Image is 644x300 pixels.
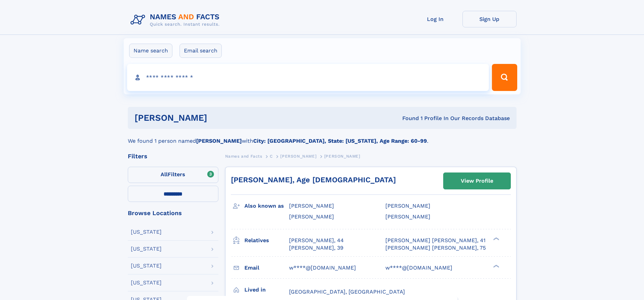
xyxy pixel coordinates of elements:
[385,213,430,220] span: [PERSON_NAME]
[305,115,510,122] div: Found 1 Profile In Our Records Database
[385,203,430,209] span: [PERSON_NAME]
[385,237,485,244] a: [PERSON_NAME] [PERSON_NAME], 41
[462,11,517,27] a: Sign Up
[270,152,273,160] a: C
[180,44,222,58] label: Email search
[244,235,289,246] h3: Relatives
[289,244,343,252] a: [PERSON_NAME], 39
[289,289,405,295] span: [GEOGRAPHIC_DATA], [GEOGRAPHIC_DATA]
[270,154,273,159] span: C
[492,264,500,268] div: ❯
[244,200,289,212] h3: Also known as
[244,284,289,296] h3: Lived in
[128,11,225,29] img: Logo Names and Facts
[135,114,305,122] h1: [PERSON_NAME]
[253,138,427,144] b: City: [GEOGRAPHIC_DATA], State: [US_STATE], Age Range: 60-99
[444,173,510,189] a: View Profile
[280,154,316,159] span: [PERSON_NAME]
[244,262,289,274] h3: Email
[289,203,334,209] span: [PERSON_NAME]
[128,167,218,183] label: Filters
[131,263,162,269] div: [US_STATE]
[128,153,218,159] div: Filters
[128,210,218,216] div: Browse Locations
[131,229,162,235] div: [US_STATE]
[225,152,262,160] a: Names and Facts
[161,171,168,178] span: All
[324,154,360,159] span: [PERSON_NAME]
[289,237,344,244] a: [PERSON_NAME], 44
[129,44,172,58] label: Name search
[408,11,462,27] a: Log In
[461,173,493,189] div: View Profile
[196,138,242,144] b: [PERSON_NAME]
[492,236,500,241] div: ❯
[128,129,517,145] div: We found 1 person named with .
[127,64,489,91] input: search input
[289,213,334,220] span: [PERSON_NAME]
[131,246,162,252] div: [US_STATE]
[231,176,396,184] a: [PERSON_NAME], Age [DEMOGRAPHIC_DATA]
[492,64,517,91] button: Search Button
[385,244,486,252] a: [PERSON_NAME] [PERSON_NAME], 75
[280,152,316,160] a: [PERSON_NAME]
[131,280,162,285] div: [US_STATE]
